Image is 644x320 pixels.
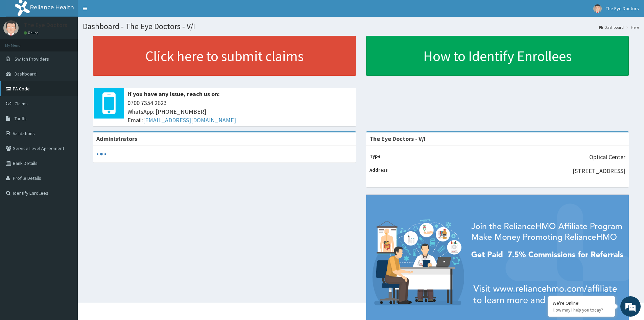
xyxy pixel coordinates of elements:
strong: The Eye Doctors - V/I [369,135,426,143]
a: How to Identify Enrollees [366,36,629,76]
p: How may I help you today? [553,307,610,313]
p: Optical Center [589,153,625,162]
div: We're Online! [553,300,610,306]
img: User Image [593,4,602,13]
p: [STREET_ADDRESS] [573,167,625,175]
span: Dashboard [15,71,37,77]
a: Online [24,30,40,35]
svg: audio-loading [96,149,106,159]
b: Address [369,167,388,173]
span: The Eye Doctors [606,5,639,12]
span: Claims [15,101,28,107]
span: 0700 7354 2623 WhatsApp: [PHONE_NUMBER] Email: [127,99,353,125]
a: [EMAIL_ADDRESS][DOMAIN_NAME] [143,116,236,124]
a: Dashboard [599,24,624,30]
span: Tariffs [15,115,27,122]
img: User Image [3,20,19,36]
b: Administrators [96,135,137,143]
p: The Eye Doctors [24,22,67,28]
b: Type [369,153,381,159]
h1: Dashboard - The Eye Doctors - V/I [83,22,639,31]
li: Here [624,24,639,30]
b: If you have any issue, reach us on: [127,90,220,98]
a: Click here to submit claims [93,36,356,76]
span: Switch Providers [15,56,49,62]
